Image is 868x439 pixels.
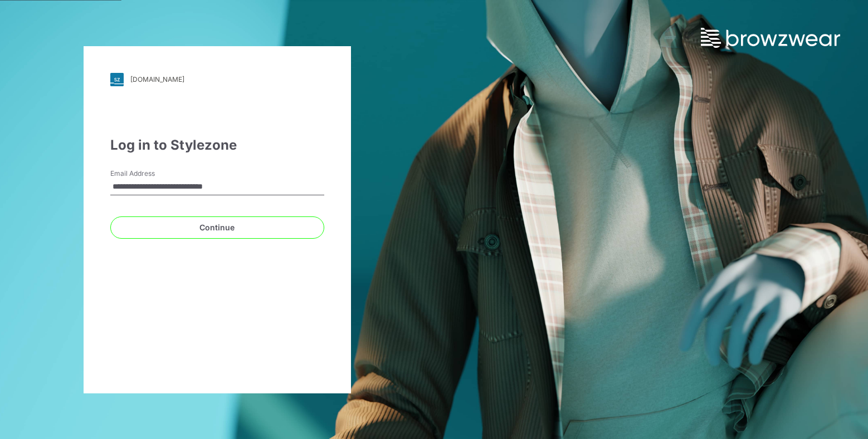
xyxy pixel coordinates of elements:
[110,73,124,86] img: svg+xml;base64,PHN2ZyB3aWR0aD0iMjgiIGhlaWdodD0iMjgiIHZpZXdCb3g9IjAgMCAyOCAyOCIgZmlsbD0ibm9uZSIgeG...
[110,216,324,239] button: Continue
[701,28,840,48] img: browzwear-logo.73288ffb.svg
[110,135,324,155] div: Log in to Stylezone
[130,75,184,83] div: [DOMAIN_NAME]
[110,73,324,86] a: [DOMAIN_NAME]
[110,169,188,179] label: Email Address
